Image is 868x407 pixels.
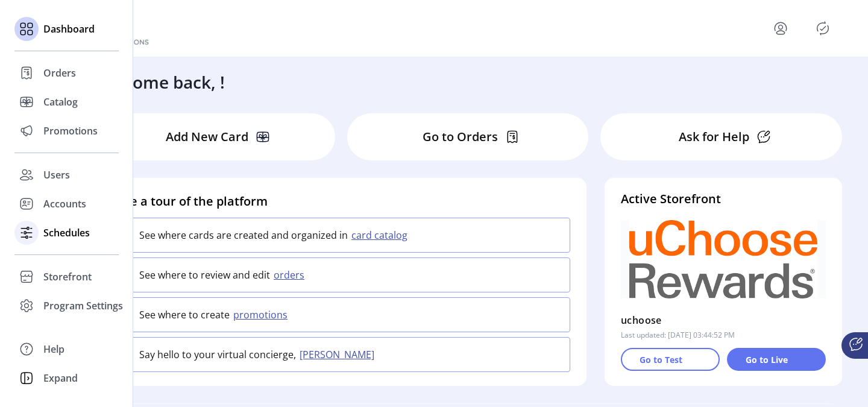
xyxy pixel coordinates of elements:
span: Storefront [43,270,92,284]
button: promotions [230,308,295,322]
button: menu [771,19,790,38]
span: Program Settings [43,298,123,313]
span: Orders [43,66,76,80]
h4: Take a tour of the platform [110,192,570,210]
span: Accounts [43,197,86,211]
p: See where cards are created and organized in [139,228,348,242]
p: Go to Test [640,353,682,366]
p: See where to create [139,308,230,322]
p: Ask for Help [679,128,749,146]
span: Catalog [43,95,78,109]
p: uchoose [621,311,662,330]
span: Promotions [43,124,98,138]
h3: Welcome back, ! [94,69,225,95]
p: Go to Live [746,353,788,366]
p: Go to Orders [423,128,498,146]
span: Schedules [43,226,90,240]
button: orders [270,268,312,282]
button: Publisher Panel [813,19,832,38]
span: Dashboard [43,22,95,36]
span: Expand [43,371,78,385]
button: card catalog [348,228,415,242]
p: See where to review and edit [139,268,270,282]
p: Add New Card [166,128,248,146]
span: Users [43,168,70,182]
p: Last updated: [DATE] 03:44:52 PM [621,330,735,341]
h4: Active Storefront [621,190,826,208]
p: Say hello to your virtual concierge, [139,347,296,362]
button: [PERSON_NAME] [296,347,382,362]
span: Help [43,342,64,356]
